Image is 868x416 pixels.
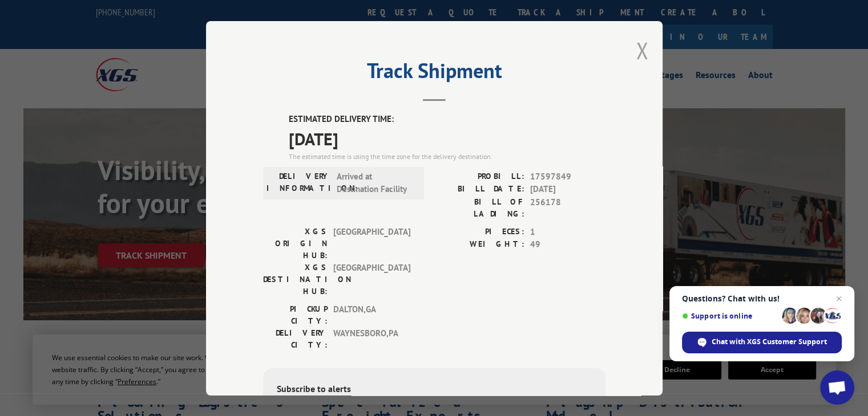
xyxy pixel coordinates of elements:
div: Chat with XGS Customer Support [682,332,842,353]
div: The estimated time is using the time zone for the delivery destination. [289,151,605,161]
span: 49 [530,238,605,251]
label: BILL DATE: [434,183,524,196]
h2: Track Shipment [263,63,605,84]
div: Open chat [820,370,854,405]
label: DELIVERY CITY: [263,327,328,350]
label: DELIVERY INFORMATION: [267,170,331,195]
span: [DATE] [289,125,605,151]
label: BILL OF LADING: [434,195,524,219]
label: PIECES: [434,225,524,238]
span: 17597849 [530,170,605,183]
span: Support is online [682,312,778,320]
span: [GEOGRAPHIC_DATA] [333,225,410,261]
label: XGS ORIGIN HUB: [263,225,328,261]
label: XGS DESTINATION HUB: [263,261,328,297]
span: Questions? Chat with us! [682,294,842,303]
div: Subscribe to alerts [277,381,592,398]
span: 1 [530,225,605,238]
span: Chat with XGS Customer Support [712,337,827,347]
span: Arrived at Destination Facility [337,170,414,195]
label: PROBILL: [434,170,524,183]
span: 256178 [530,195,605,219]
span: WAYNESBORO , PA [333,327,410,350]
span: Close chat [832,292,846,305]
label: PICKUP CITY: [263,303,328,327]
label: WEIGHT: [434,238,524,251]
span: [GEOGRAPHIC_DATA] [333,261,410,297]
button: Close modal [636,35,648,66]
span: DALTON , GA [333,303,410,327]
span: [DATE] [530,183,605,196]
label: ESTIMATED DELIVERY TIME: [289,113,605,126]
